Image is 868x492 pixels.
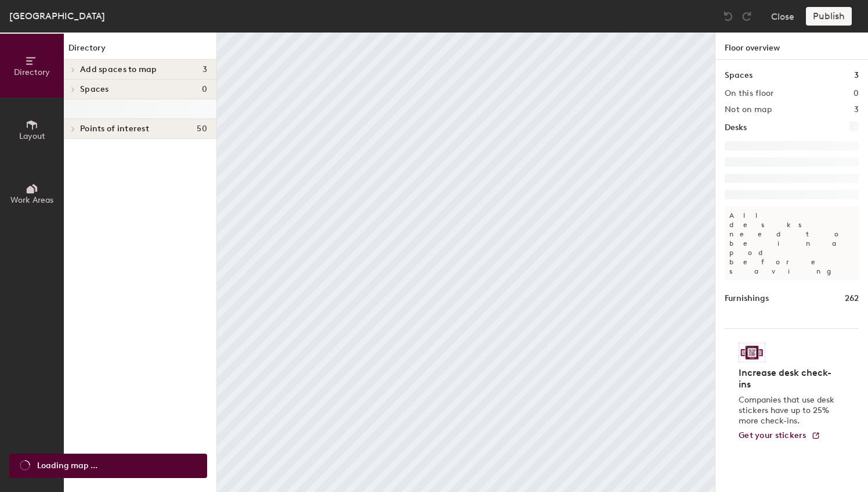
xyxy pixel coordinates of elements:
h2: 3 [854,105,859,114]
button: Close [771,7,794,26]
img: Redo [741,10,753,22]
span: Spaces [80,85,109,94]
h2: Not on map [725,105,772,114]
h1: Directory [64,42,216,60]
h1: Furnishings [725,292,769,305]
h2: On this floor [725,89,774,98]
img: Undo [722,10,734,22]
span: 0 [202,85,207,94]
p: Companies that use desk stickers have up to 25% more check-ins. [739,395,838,426]
h4: Increase desk check-ins [739,367,838,390]
h1: Desks [725,121,747,134]
img: Sticker logo [739,343,765,362]
span: Loading map ... [37,459,97,472]
a: Get your stickers [739,431,820,441]
h1: Floor overview [715,33,868,60]
span: Add spaces to map [80,65,157,74]
span: Points of interest [80,124,149,134]
h1: 262 [845,292,859,305]
span: 50 [197,124,207,134]
span: Work Areas [10,195,53,205]
span: Get your stickers [739,430,806,440]
h1: 3 [854,69,859,82]
canvas: Map [217,33,715,492]
span: Directory [14,67,50,77]
span: Layout [19,131,45,141]
p: All desks need to be in a pod before saving [725,206,859,281]
div: [GEOGRAPHIC_DATA] [9,9,105,23]
h2: 0 [853,89,859,98]
span: 3 [202,65,207,74]
h1: Spaces [725,69,753,82]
